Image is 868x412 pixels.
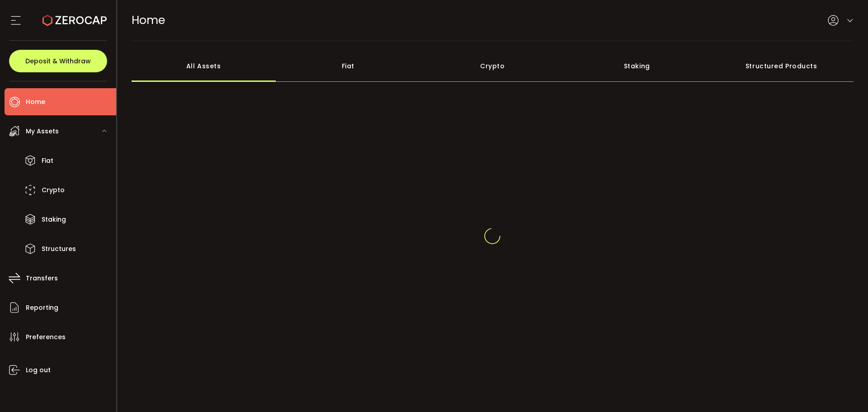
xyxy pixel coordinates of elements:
span: Fiat [42,154,53,167]
span: My Assets [26,125,59,138]
span: Crypto [42,184,65,197]
span: Home [132,12,165,28]
span: Home [26,95,45,109]
div: Staking [565,50,709,82]
span: Deposit & Withdraw [25,58,91,64]
button: Deposit & Withdraw [9,50,107,72]
div: All Assets [132,50,276,82]
div: Structured Products [709,50,854,82]
span: Log out [26,364,51,377]
span: Reporting [26,301,58,314]
div: Crypto [420,50,565,82]
span: Structures [42,242,76,256]
span: Preferences [26,331,66,344]
span: Staking [42,213,66,226]
span: Transfers [26,272,58,285]
div: Fiat [276,50,420,82]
